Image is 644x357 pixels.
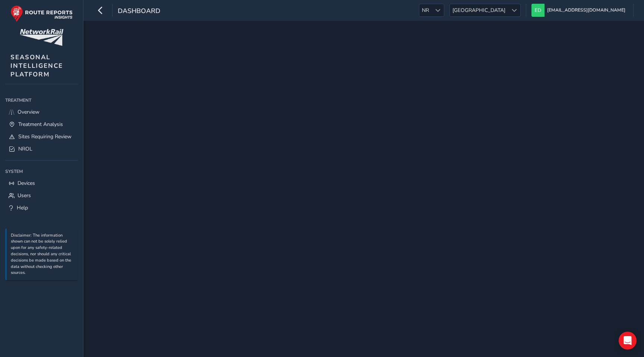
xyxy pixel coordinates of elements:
[5,118,78,130] a: Treatment Analysis
[18,192,31,199] span: Users
[5,95,78,106] div: Treatment
[531,4,628,17] button: [EMAIL_ADDRESS][DOMAIN_NAME]
[18,108,40,116] span: Overview
[5,106,78,118] a: Overview
[5,177,78,189] a: Devices
[20,29,63,46] img: customer logo
[10,5,73,22] img: rr logo
[547,4,625,17] span: [EMAIL_ADDRESS][DOMAIN_NAME]
[5,130,78,143] a: Sites Requiring Review
[531,4,544,17] img: diamond-layout
[18,180,35,187] span: Devices
[18,133,72,140] span: Sites Requiring Review
[5,202,78,214] a: Help
[5,166,78,177] div: System
[419,4,432,16] span: NR
[5,189,78,202] a: Users
[17,204,28,211] span: Help
[10,53,63,79] span: SEASONAL INTELLIGENCE PLATFORM
[619,332,637,350] div: Open Intercom Messenger
[450,4,508,16] span: [GEOGRAPHIC_DATA]
[11,233,74,277] p: Disclaimer: The information shown can not be solely relied upon for any safety-related decisions,...
[18,145,32,152] span: NROL
[5,143,78,155] a: NROL
[118,6,160,17] span: dashboard
[18,121,63,128] span: Treatment Analysis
